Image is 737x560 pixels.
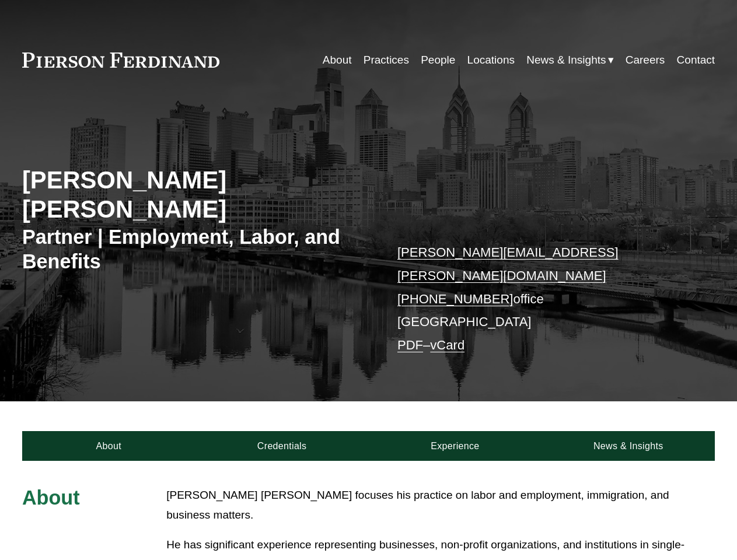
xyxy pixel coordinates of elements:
a: [PHONE_NUMBER] [397,292,513,306]
a: News & Insights [542,431,715,461]
p: [PERSON_NAME] [PERSON_NAME] focuses his practice on labor and employment, immigration, and busine... [166,485,715,526]
a: Experience [369,431,542,461]
a: Careers [626,49,665,71]
a: vCard [430,338,464,352]
a: Contact [677,49,715,71]
a: [PERSON_NAME][EMAIL_ADDRESS][PERSON_NAME][DOMAIN_NAME] [397,245,619,283]
a: Locations [467,49,515,71]
span: About [22,487,80,509]
a: Credentials [195,431,369,461]
p: office [GEOGRAPHIC_DATA] – [397,241,686,357]
a: People [421,49,455,71]
a: folder dropdown [526,49,613,71]
span: News & Insights [526,50,606,70]
h2: [PERSON_NAME] [PERSON_NAME] [22,166,369,225]
a: About [22,431,195,461]
a: PDF [397,338,423,352]
a: Practices [364,49,409,71]
a: About [323,49,352,71]
h3: Partner | Employment, Labor, and Benefits [22,225,369,274]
